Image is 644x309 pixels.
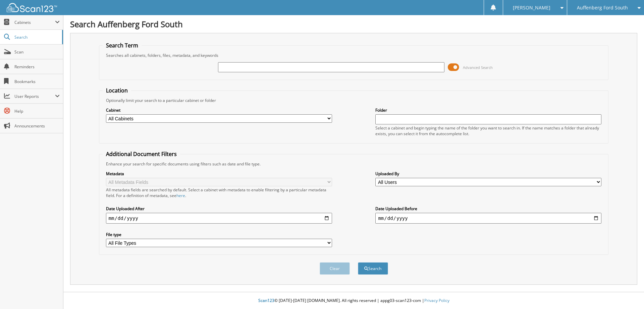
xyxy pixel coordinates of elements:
[463,65,493,70] span: Advanced Search
[513,6,550,10] span: [PERSON_NAME]
[103,52,605,58] div: Searches all cabinets, folders, files, metadata, and keywords
[358,262,388,275] button: Search
[103,87,131,94] legend: Location
[106,213,332,224] input: start
[14,123,60,129] span: Announcements
[375,171,601,177] label: Uploaded By
[106,206,332,211] label: Date Uploaded After
[14,34,59,40] span: Search
[63,293,644,309] div: © [DATE]-[DATE] [DOMAIN_NAME]. All rights reserved | appg03-scan123-com |
[375,206,601,211] label: Date Uploaded Before
[103,150,180,158] legend: Additional Document Filters
[14,93,55,99] span: User Reports
[14,64,60,70] span: Reminders
[7,3,57,12] img: scan123-logo-white.svg
[375,107,601,113] label: Folder
[14,20,55,25] span: Cabinets
[258,298,274,303] span: Scan123
[103,42,142,49] legend: Search Term
[106,187,332,198] div: All metadata fields are searched by default. Select a cabinet with metadata to enable filtering b...
[320,262,350,275] button: Clear
[103,98,605,103] div: Optionally limit your search to a particular cabinet or folder
[106,171,332,177] label: Metadata
[14,108,60,114] span: Help
[106,232,332,237] label: File type
[610,277,644,309] iframe: Chat Widget
[14,49,60,55] span: Scan
[14,79,60,84] span: Bookmarks
[424,298,449,303] a: Privacy Policy
[103,161,605,167] div: Enhance your search for specific documents using filters such as date and file type.
[106,107,332,113] label: Cabinet
[375,213,601,224] input: end
[577,6,628,10] span: Auffenberg Ford South
[375,125,601,137] div: Select a cabinet and begin typing the name of the folder you want to search in. If the name match...
[70,18,637,30] h1: Search Auffenberg Ford South
[176,193,185,198] a: here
